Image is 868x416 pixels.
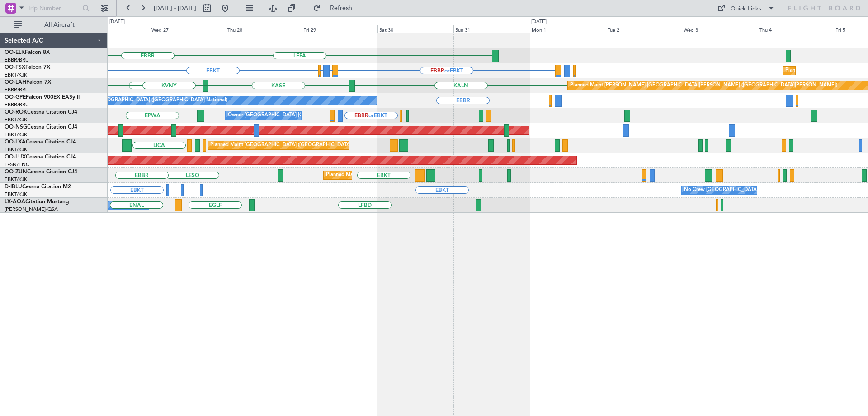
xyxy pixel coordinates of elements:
[5,184,71,190] a: D-IBLUCessna Citation M2
[570,79,837,92] div: Planned Maint [PERSON_NAME]-[GEOGRAPHIC_DATA][PERSON_NAME] ([GEOGRAPHIC_DATA][PERSON_NAME])
[5,95,26,100] span: OO-GPE
[731,5,761,14] div: Quick Links
[758,25,834,33] div: Thu 4
[302,25,377,33] div: Fri 29
[377,25,453,33] div: Sat 30
[154,4,196,12] span: [DATE] - [DATE]
[322,5,360,11] span: Refresh
[10,18,98,32] button: All Aircraft
[5,80,26,85] span: OO-LAH
[5,191,27,198] a: EBKT/KJK
[5,65,50,70] a: OO-FSXFalcon 7X
[5,184,22,190] span: D-IBLU
[28,1,80,15] input: Trip Number
[228,109,350,122] div: Owner [GEOGRAPHIC_DATA]-[GEOGRAPHIC_DATA]
[5,169,77,175] a: OO-ZUNCessna Citation CJ4
[5,50,25,55] span: OO-ELK
[210,139,374,152] div: Planned Maint [GEOGRAPHIC_DATA] ([GEOGRAPHIC_DATA] National)
[5,206,58,213] a: [PERSON_NAME]/QSA
[5,116,27,123] a: EBKT/KJK
[531,18,547,26] div: [DATE]
[5,146,27,153] a: EBKT/KJK
[5,80,51,85] a: OO-LAHFalcon 7X
[5,131,27,138] a: EBKT/KJK
[226,25,302,33] div: Thu 28
[5,124,27,130] span: OO-NSG
[682,25,758,33] div: Wed 3
[76,94,227,107] div: No Crew [GEOGRAPHIC_DATA] ([GEOGRAPHIC_DATA] National)
[606,25,682,33] div: Tue 2
[684,183,835,197] div: No Crew [GEOGRAPHIC_DATA] ([GEOGRAPHIC_DATA] National)
[712,1,779,15] button: Quick Links
[5,154,76,160] a: OO-LUXCessna Citation CJ4
[5,176,27,183] a: EBKT/KJK
[5,57,29,63] a: EBBR/BRU
[5,50,50,55] a: OO-ELKFalcon 8X
[74,25,150,33] div: Tue 26
[453,25,529,33] div: Sun 31
[5,161,29,168] a: LFSN/ENC
[5,169,27,175] span: OO-ZUN
[5,110,77,115] a: OO-ROKCessna Citation CJ4
[109,18,125,26] div: [DATE]
[5,154,26,160] span: OO-LUX
[5,86,29,93] a: EBBR/BRU
[5,72,27,78] a: EBKT/KJK
[5,95,80,100] a: OO-GPEFalcon 900EX EASy II
[5,101,29,108] a: EBBR/BRU
[5,199,69,205] a: LX-AOACitation Mustang
[5,199,25,205] span: LX-AOA
[5,139,26,145] span: OO-LXA
[150,25,226,33] div: Wed 27
[5,124,77,130] a: OO-NSGCessna Citation CJ4
[24,22,95,28] span: All Aircraft
[326,168,431,182] div: Planned Maint Kortrijk-[GEOGRAPHIC_DATA]
[5,139,76,145] a: OO-LXACessna Citation CJ4
[5,65,25,70] span: OO-FSX
[309,1,363,15] button: Refresh
[530,25,606,33] div: Mon 1
[5,110,27,115] span: OO-ROK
